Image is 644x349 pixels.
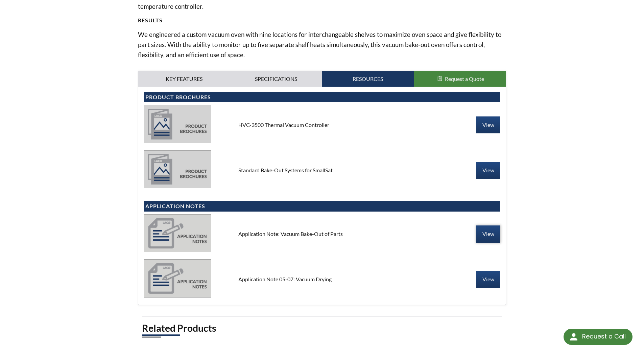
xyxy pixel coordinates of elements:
a: View [476,162,500,179]
div: HVC-3500 Thermal Vacuum Controller [233,121,411,129]
div: Request a Call [582,329,626,344]
h4: Application Notes [145,203,499,210]
button: Request a Quote [414,71,506,87]
img: round button [568,331,579,342]
a: Key Features [138,71,230,87]
a: Resources [322,71,414,87]
div: Application Note: Vacuum Bake-Out of Parts [233,230,411,238]
a: View [476,116,500,133]
p: We engineered a custom vacuum oven with nine locations for interchangeable shelves to maximize ov... [138,29,506,60]
h4: Product Brochures [145,94,499,101]
img: product_brochures-81b49242bb8394b31c113ade466a77c846893fb1009a796a1a03a1a1c57cbc37.jpg [144,150,211,188]
h4: Results [138,17,506,24]
img: application_notes-bfb0ca2ddc37ee8af0a701952c1737d2a1698857695019d33d0f867ca2d829ce.jpg [144,259,211,297]
a: View [476,271,500,288]
span: Request a Quote [445,75,484,82]
img: product_brochures-81b49242bb8394b31c113ade466a77c846893fb1009a796a1a03a1a1c57cbc37.jpg [144,105,211,143]
div: Standard Bake-Out Systems for SmallSat [233,167,411,174]
h2: Related Products [142,322,502,334]
div: Application Note 05-07: Vacuum Drying [233,276,411,283]
div: Request a Call [564,329,633,345]
a: Specifications [230,71,322,87]
a: View [476,225,500,242]
img: application_notes-bfb0ca2ddc37ee8af0a701952c1737d2a1698857695019d33d0f867ca2d829ce.jpg [144,214,211,252]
